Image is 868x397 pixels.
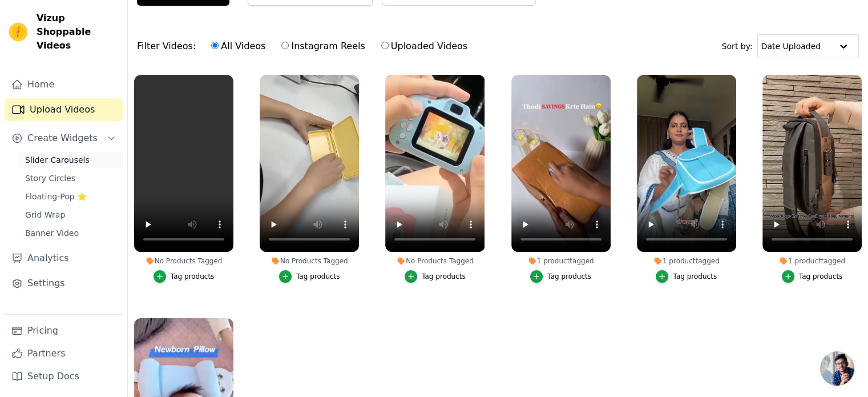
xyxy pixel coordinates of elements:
span: Create Widgets [27,131,98,145]
span: Floating-Pop ⭐ [25,191,87,202]
button: Tag products [530,270,591,283]
label: Uploaded Videos [381,39,468,54]
div: Tag products [422,272,466,281]
button: Tag products [656,270,717,283]
a: Open chat [820,351,854,386]
input: All Videos [211,42,219,49]
a: Analytics [5,247,123,270]
div: 1 product tagged [511,256,611,266]
div: Tag products [296,272,340,281]
img: Vizup [9,23,27,41]
div: 1 product tagged [762,256,862,266]
button: Tag products [782,270,843,283]
a: Story Circles [18,170,123,186]
a: Partners [5,342,123,365]
span: Grid Wrap [25,209,65,220]
div: Tag products [673,272,717,281]
label: All Videos [211,39,266,54]
div: No Products Tagged [385,256,485,266]
input: Uploaded Videos [381,42,389,49]
span: Story Circles [25,173,75,184]
div: Tag products [171,272,215,281]
a: Setup Docs [5,365,123,388]
button: Tag products [279,270,340,283]
div: Tag products [799,272,843,281]
div: Sort by: [722,34,859,58]
button: Tag products [154,270,215,283]
a: Settings [5,272,123,295]
label: Instagram Reels [281,39,365,54]
div: Filter Videos: [137,33,474,59]
div: Tag products [547,272,591,281]
a: Floating-Pop ⭐ [18,189,123,204]
input: Instagram Reels [281,42,289,49]
a: Slider Carousels [18,152,123,168]
span: Vizup Shoppable Videos [37,11,118,53]
div: 1 product tagged [637,256,736,266]
span: Banner Video [25,227,79,239]
a: Upload Videos [5,98,123,121]
a: Pricing [5,319,123,342]
span: Slider Carousels [25,154,90,166]
div: No Products Tagged [134,256,233,266]
a: Home [5,73,123,96]
a: Grid Wrap [18,207,123,223]
div: No Products Tagged [260,256,359,266]
button: Create Widgets [5,127,123,150]
a: Banner Video [18,225,123,241]
button: Tag products [405,270,466,283]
